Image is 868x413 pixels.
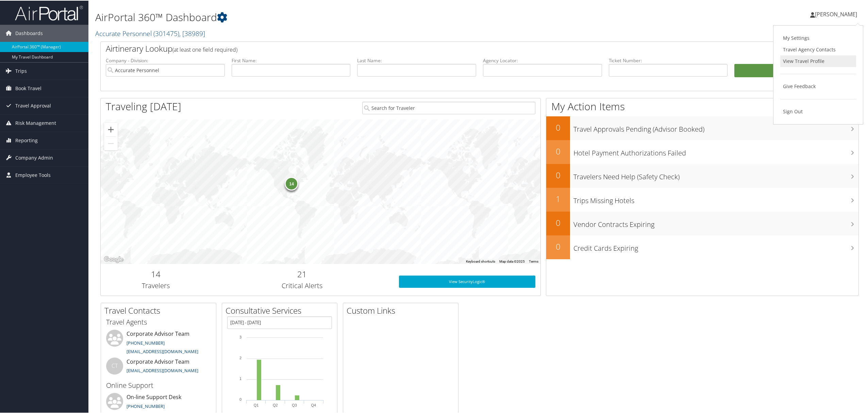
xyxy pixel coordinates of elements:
span: Employee Tools [15,166,51,183]
label: Ticket Number: [609,56,728,63]
span: (at least one field required) [172,45,237,53]
span: Risk Management [15,114,56,131]
span: Book Travel [15,79,41,96]
button: Search [734,63,853,77]
h1: My Action Items [546,99,858,113]
h3: Credit Cards Expiring [573,239,858,252]
button: Zoom out [104,136,118,150]
span: , [ 38989 ] [179,28,205,37]
h2: Consultative Services [226,304,337,316]
img: airportal-logo.png [15,4,83,20]
a: Give Feedback [780,80,856,92]
a: 0Credit Cards Expiring [546,235,858,259]
a: Travel Agency Contacts [780,43,856,55]
div: CT [106,357,123,374]
h3: Travelers [106,280,205,290]
h3: Online Support [106,380,211,390]
h3: Travel Approvals Pending (Advisor Booked) [573,120,858,133]
tspan: 3 [239,334,241,338]
h2: 14 [106,268,205,279]
label: Agency Locator: [483,56,602,63]
h2: 0 [546,145,570,156]
h2: 0 [546,240,570,252]
span: ( 301475 ) [153,28,179,37]
label: First Name: [232,56,351,63]
h3: Hotel Payment Authorizations Failed [573,144,858,157]
a: 1Trips Missing Hotels [546,187,858,211]
text: Q4 [311,402,316,407]
h2: Custom Links [347,304,458,316]
a: Sign Out [780,105,856,117]
h3: Vendor Contracts Expiring [573,216,858,229]
span: Travel Approval [15,97,51,114]
span: Reporting [15,131,38,148]
li: Corporate Advisor Team [103,357,214,379]
h2: Airtinerary Lookup [106,42,790,54]
span: Trips [15,62,27,79]
a: 0Vendor Contracts Expiring [546,211,858,235]
text: Q2 [273,402,278,407]
tspan: 2 [239,355,241,359]
a: 0Hotel Payment Authorizations Failed [546,139,858,163]
a: Accurate Personnel [95,28,205,37]
a: [PHONE_NUMBER] [127,339,165,345]
text: Q3 [292,402,297,407]
h3: Trips Missing Hotels [573,192,858,205]
h2: 0 [546,169,570,180]
h2: Travel Contacts [104,304,216,316]
a: [PERSON_NAME] [810,3,864,24]
span: Dashboards [15,24,43,41]
text: Q1 [254,402,259,407]
h1: Traveling [DATE] [106,99,181,113]
img: Google [102,254,125,263]
h2: 21 [216,268,389,279]
li: Corporate Advisor Team [103,329,214,357]
h2: 1 [546,193,570,204]
a: My Settings [780,32,856,43]
h2: 0 [546,216,570,228]
a: Terms (opens in new tab) [529,259,538,263]
button: Zoom in [104,122,118,136]
input: Search for Traveler [362,101,535,114]
h3: Critical Alerts [216,280,389,290]
tspan: 1 [239,376,241,380]
span: Map data ©2025 [499,259,525,263]
label: Last Name: [357,56,476,63]
span: Company Admin [15,149,53,166]
div: 14 [285,176,298,190]
h2: 0 [546,121,570,133]
a: View Travel Profile [780,55,856,66]
a: [PHONE_NUMBER] [127,402,165,409]
a: [EMAIL_ADDRESS][DOMAIN_NAME] [127,367,198,373]
a: 0Travel Approvals Pending (Advisor Booked) [546,116,858,139]
h1: AirPortal 360™ Dashboard [95,10,608,24]
span: [PERSON_NAME] [815,10,857,17]
a: [EMAIL_ADDRESS][DOMAIN_NAME] [127,348,198,354]
h3: Travelers Need Help (Safety Check) [573,168,858,181]
label: Company - Division: [106,56,225,63]
a: View SecurityLogic® [399,275,535,287]
button: Keyboard shortcuts [466,259,495,263]
tspan: 0 [239,397,241,401]
a: Open this area in Google Maps (opens a new window) [102,254,125,263]
a: 0Travelers Need Help (Safety Check) [546,163,858,187]
h3: Travel Agents [106,317,211,326]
